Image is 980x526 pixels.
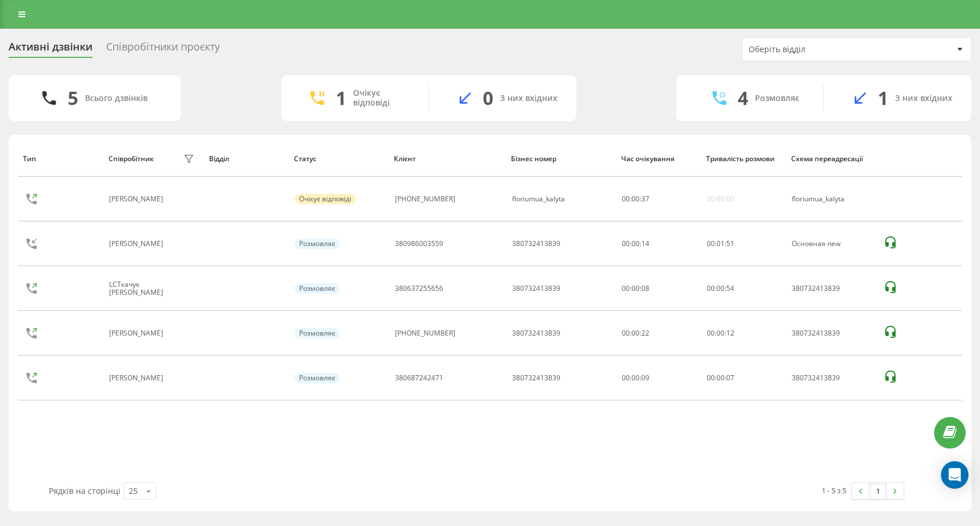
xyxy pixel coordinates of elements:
div: Співробітники проєкту [106,41,220,59]
span: Рядків на сторінці [49,485,121,496]
div: 00:00:09 [622,374,694,382]
div: floriumua_kalyta [512,195,565,203]
span: 12 [726,328,734,338]
div: 380732413839 [792,374,870,382]
div: : : [707,374,734,382]
div: Розмовляє [295,283,340,294]
span: 37 [641,194,649,204]
div: Активні дзвінки [9,41,92,59]
div: 380732413839 [792,329,870,337]
div: Тривалість розмови [706,155,780,163]
div: 00:00:14 [622,240,694,248]
div: : : [707,285,734,293]
div: [PERSON_NAME] [109,240,166,248]
div: : : [707,329,734,337]
span: 00 [707,239,715,248]
div: 380687242471 [395,374,443,382]
div: Бізнес номер [511,155,610,163]
div: Розмовляє [755,93,799,103]
div: Відділ [209,155,283,163]
span: 00 [707,328,715,338]
div: 1 [336,87,346,109]
div: [PHONE_NUMBER] [395,329,455,337]
div: 00:00:08 [622,285,694,293]
div: Основная new [792,240,870,248]
div: Час очікування [621,155,695,163]
div: : : [622,195,649,203]
div: [PHONE_NUMBER] [395,195,455,203]
div: Open Intercom Messenger [941,461,969,489]
span: 54 [726,283,734,293]
div: Всього дзвінків [85,93,148,103]
span: 00 [707,373,715,383]
div: 25 [129,485,138,497]
div: Тип [23,155,97,163]
div: 00:00:00 [707,195,734,203]
div: 380732413839 [792,285,870,293]
a: 1 [869,483,886,499]
span: 00 [716,283,725,293]
div: Клієнт [394,155,500,163]
div: 380732413839 [512,285,560,293]
span: 00 [716,328,725,338]
div: 00:00:22 [622,329,694,337]
div: Співробітник [109,155,154,163]
div: [PERSON_NAME] [109,195,166,203]
div: 1 - 5 з 5 [822,485,846,496]
div: [PERSON_NAME] [109,374,166,382]
div: 380732413839 [512,329,560,337]
div: 380732413839 [512,240,560,248]
span: 01 [716,239,725,248]
div: 380986003559 [395,240,443,248]
div: 5 [68,87,78,109]
div: 4 [738,87,748,109]
span: 00 [716,373,725,383]
span: 51 [726,239,734,248]
div: floriumua_kalyta [792,195,870,203]
div: [PERSON_NAME] [109,329,166,337]
div: Розмовляє [295,328,340,338]
span: 00 [707,283,715,293]
div: Оберіть відділ [749,45,886,54]
div: Розмовляє [295,239,340,249]
div: 380732413839 [512,374,560,382]
div: З них вхідних [500,93,557,103]
span: 07 [726,373,734,383]
div: Статус [294,155,383,163]
div: 1 [878,87,888,109]
div: З них вхідних [895,93,952,103]
div: Розмовляє [295,373,340,383]
span: 00 [632,194,640,204]
div: Очікує відповіді [295,194,356,204]
span: 00 [622,194,630,204]
div: LCТкачук [PERSON_NAME] [109,280,180,297]
div: Очікує відповіді [353,88,411,108]
div: : : [707,240,734,248]
div: Схема переадресації [791,155,871,163]
div: 0 [483,87,493,109]
div: 380637255656 [395,285,443,293]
